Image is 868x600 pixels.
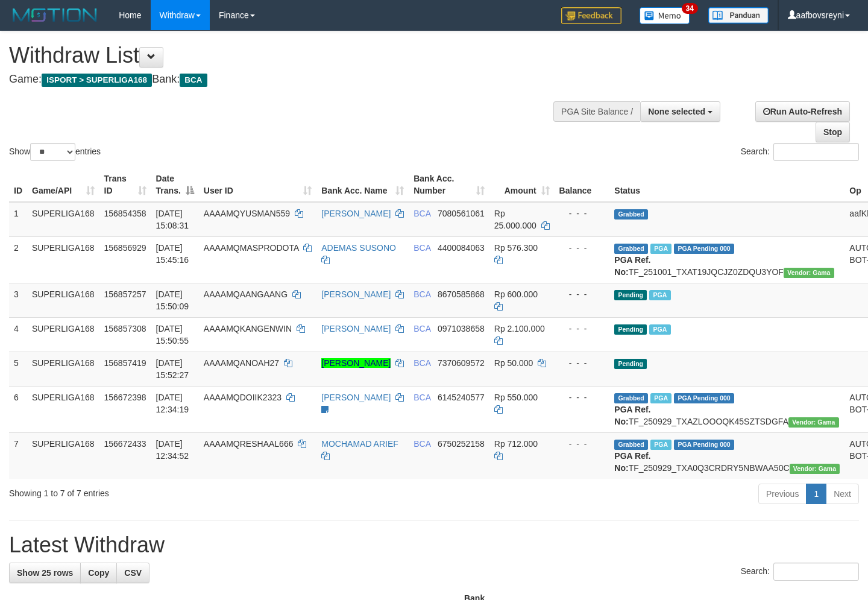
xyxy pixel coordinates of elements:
a: Copy [80,563,117,583]
span: 156672433 [104,439,146,449]
td: 7 [9,432,27,479]
span: ISPORT > SUPERLIGA168 [42,74,152,87]
span: Rp 2.100.000 [494,324,545,333]
td: SUPERLIGA168 [27,202,99,237]
th: Game/API: activate to sort column ascending [27,168,99,202]
span: Copy 6750252158 to clipboard [438,439,485,449]
span: 156857308 [104,324,146,333]
span: Pending [614,359,647,369]
td: TF_250929_TXAZLOOOQK45SZTSDGFA [609,386,844,432]
span: Rp 550.000 [494,393,538,402]
div: - - - [559,391,605,403]
span: BCA [414,243,430,253]
span: Rp 576.300 [494,243,538,253]
td: SUPERLIGA168 [27,283,99,317]
a: [PERSON_NAME] [321,289,391,299]
span: Rp 600.000 [494,289,538,299]
span: BCA [414,324,430,333]
td: TF_251001_TXAT19JQCJZ0ZDQU3YOF [609,236,844,283]
h1: Withdraw List [9,43,567,68]
span: [DATE] 12:34:52 [156,439,189,461]
th: Balance [555,168,610,202]
td: TF_250929_TXA0Q3CRDRY5NBWAA50C [609,432,844,479]
a: 1 [806,484,826,504]
span: [DATE] 15:08:31 [156,209,189,230]
span: AAAAMQYUSMAN559 [204,209,290,218]
span: BCA [414,209,430,218]
span: AAAAMQAANGAANG [204,289,288,299]
div: - - - [559,323,605,335]
a: Previous [758,484,807,504]
img: MOTION_logo.png [9,6,101,24]
span: [DATE] 12:34:19 [156,393,189,414]
b: PGA Ref. No: [614,451,650,473]
span: 156672398 [104,393,146,402]
a: [PERSON_NAME] [321,393,391,402]
td: SUPERLIGA168 [27,236,99,283]
h4: Game: Bank: [9,74,567,86]
span: 156854358 [104,209,146,218]
a: Run Auto-Refresh [755,101,850,122]
span: Grabbed [614,244,648,254]
span: Copy 4400084063 to clipboard [438,243,485,253]
div: PGA Site Balance / [553,101,640,122]
span: PGA Pending [674,440,734,450]
span: AAAAMQRESHAAL666 [204,439,294,449]
a: MOCHAMAD ARIEF [321,439,398,449]
label: Show entries [9,143,101,161]
label: Search: [741,143,859,161]
span: [DATE] 15:45:16 [156,243,189,265]
a: Next [826,484,859,504]
span: Vendor URL: https://trx31.1velocity.biz [788,417,839,428]
th: Date Trans.: activate to sort column descending [151,168,199,202]
span: Copy 7080561061 to clipboard [438,209,485,218]
span: Marked by aafsoycanthlai [650,440,671,450]
span: [DATE] 15:52:27 [156,358,189,380]
a: [PERSON_NAME] [321,358,391,368]
a: [PERSON_NAME] [321,209,391,218]
div: - - - [559,242,605,254]
span: AAAAMQANOAH27 [204,358,279,368]
td: SUPERLIGA168 [27,352,99,386]
span: AAAAMQDOIIK2323 [204,393,281,402]
span: 156857257 [104,289,146,299]
td: 4 [9,317,27,352]
span: CSV [124,568,142,578]
span: Pending [614,290,647,300]
span: 156857419 [104,358,146,368]
b: PGA Ref. No: [614,405,650,426]
a: Stop [816,122,850,142]
img: panduan.png [708,7,769,24]
th: Status [609,168,844,202]
a: [PERSON_NAME] [321,324,391,333]
span: Vendor URL: https://trx31.1velocity.biz [790,464,840,474]
th: ID [9,168,27,202]
div: Showing 1 to 7 of 7 entries [9,482,353,499]
div: - - - [559,438,605,450]
span: BCA [414,289,430,299]
span: [DATE] 15:50:55 [156,324,189,346]
span: Copy 8670585868 to clipboard [438,289,485,299]
input: Search: [773,563,859,581]
span: Copy [88,568,109,578]
span: PGA Pending [674,393,734,403]
span: Copy 6145240577 to clipboard [438,393,485,402]
span: AAAAMQKANGENWIN [204,324,292,333]
td: 6 [9,386,27,432]
span: 156856929 [104,243,146,253]
span: Rp 25.000.000 [494,209,536,230]
span: Marked by aafsoycanthlai [650,244,671,254]
span: BCA [180,74,207,87]
span: Rp 50.000 [494,358,533,368]
label: Search: [741,563,859,581]
td: 3 [9,283,27,317]
span: Grabbed [614,440,648,450]
span: 34 [682,3,698,14]
div: - - - [559,207,605,219]
td: SUPERLIGA168 [27,432,99,479]
td: 5 [9,352,27,386]
input: Search: [773,143,859,161]
span: Copy 0971038658 to clipboard [438,324,485,333]
span: Vendor URL: https://trx31.1velocity.biz [784,268,834,278]
h1: Latest Withdraw [9,533,859,557]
